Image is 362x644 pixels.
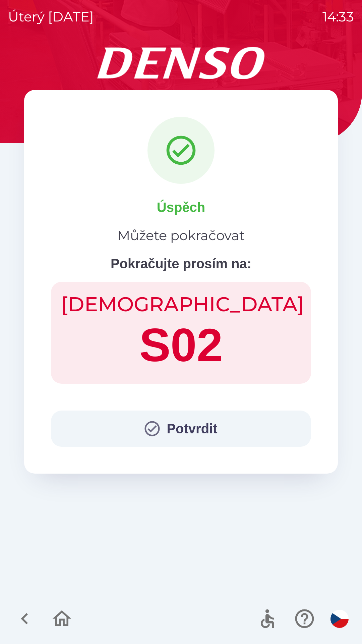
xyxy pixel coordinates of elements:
p: úterý [DATE] [8,7,94,27]
img: cs flag [330,610,349,628]
img: Logo [24,47,338,79]
p: Můžete pokračovat [117,225,245,246]
button: Potvrdit [51,411,311,447]
h1: S02 [61,317,301,374]
p: 14:33 [322,7,354,27]
p: Úspěch [157,197,205,217]
p: Pokračujte prosím na: [111,254,251,274]
h2: [DEMOGRAPHIC_DATA] [61,292,301,317]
